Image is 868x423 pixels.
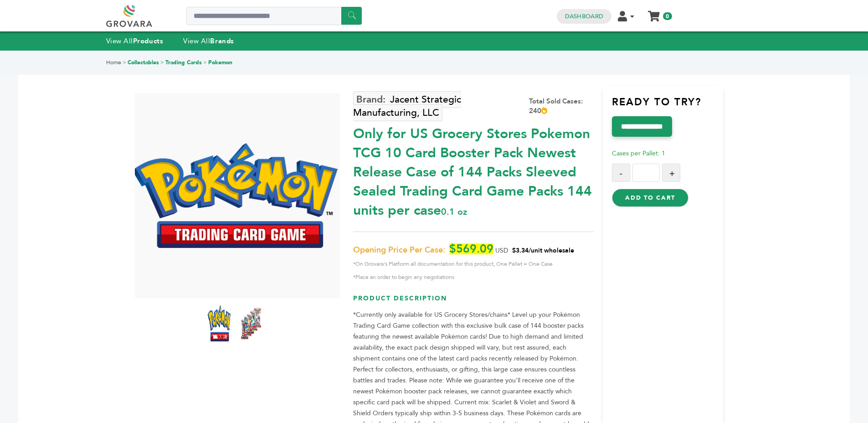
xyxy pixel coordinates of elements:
span: $569.09 [449,243,493,254]
img: *Only for US Grocery Stores* Pokemon TCG 10 Card Booster Pack – Newest Release (Case of 144 Packs... [240,305,262,341]
div: Total Sold Cases: 240 [529,97,594,116]
button: Add to Cart [612,189,688,207]
span: Cases per Pallet: 1 [612,149,665,158]
span: > [123,59,126,66]
img: *Only for US Grocery Stores* Pokemon TCG 10 Card Booster Pack – Newest Release (Case of 144 Packs... [208,305,231,341]
img: *Only for US Grocery Stores* Pokemon TCG 10 Card Booster Pack – Newest Release (Case of 144 Packs... [133,143,338,248]
strong: Products [133,36,163,46]
a: Collectables [128,59,159,66]
a: Dashboard [565,12,603,21]
a: My Cart [648,8,659,18]
div: Only for US Grocery Stores Pokemon TCG 10 Card Booster Pack Newest Release Case of 144 Packs Slee... [353,120,594,220]
span: *On Grovara's Platform all documentation for this product, One Pallet = One Case [353,258,594,269]
a: Pokemon [208,59,232,66]
button: + [662,164,680,182]
input: Search a product or brand... [186,7,362,25]
a: Trading Cards [165,59,202,66]
a: Home [106,59,121,66]
span: > [203,59,207,66]
span: USD [495,246,508,255]
a: Jacent Strategic Manufacturing, LLC [353,91,461,121]
span: 0 [663,12,672,20]
span: 0.1 oz [441,206,467,218]
h3: Product Description [353,294,594,310]
a: View AllProducts [106,36,164,46]
strong: Brands [210,36,234,46]
h3: Ready to try? [612,95,723,116]
span: *Place an order to begin any negotiations [353,272,594,283]
span: Opening Price Per Case: [353,245,445,256]
button: - [612,164,630,182]
span: > [160,59,164,66]
a: View AllBrands [183,36,234,46]
span: $3.34/unit wholesale [512,246,574,255]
